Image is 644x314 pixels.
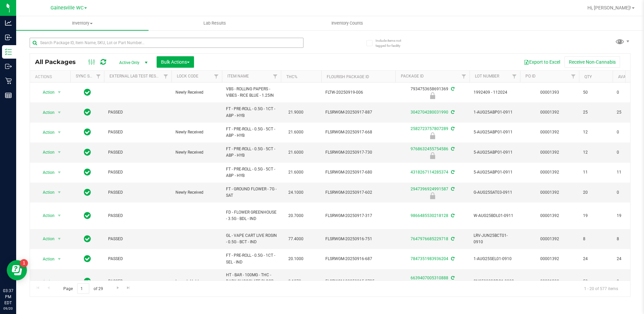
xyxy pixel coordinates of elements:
[475,74,499,78] a: Lot Number
[84,277,91,286] span: In Sync
[325,149,391,156] span: FLSRWGM-20250917-730
[617,213,642,219] span: 19
[587,5,631,10] span: Hi, [PERSON_NAME]!
[583,213,609,219] span: 19
[175,278,218,285] span: Launch Hold
[226,272,277,291] span: HT - BAR - 100MG - THC - DARK CHOCOLATE BLOOD ORANGE
[583,149,609,156] span: 12
[175,129,218,135] span: Newly Received
[5,20,12,26] inline-svg: Analytics
[583,236,609,242] span: 8
[617,278,642,285] span: 0
[411,170,448,175] a: 4318267114285374
[108,236,167,242] span: PASSED
[474,89,516,96] span: 1992409 - 112024
[5,63,12,70] inline-svg: Outbound
[3,288,13,306] p: 03:37 PM EDT
[5,92,12,99] inline-svg: Reports
[16,20,149,26] span: Inventory
[540,237,559,241] a: 00001392
[35,74,68,79] div: Actions
[325,278,391,285] span: FLSRWGM-20250915-2735
[411,110,448,115] a: 3042704280031990
[108,109,167,116] span: PASSED
[226,106,277,119] span: FT - PRE-ROLL - 0.5G - 1CT - ABP - HYB
[540,110,559,115] a: 00001392
[617,256,642,262] span: 24
[322,20,372,26] span: Inventory Counts
[474,149,516,156] span: 5-AUG25ABP01-0911
[617,109,642,116] span: 25
[285,167,307,177] span: 21.6000
[84,127,91,137] span: In Sync
[55,211,64,220] span: select
[509,71,520,82] a: Filter
[617,149,642,156] span: 0
[108,169,167,176] span: PASSED
[394,86,471,99] div: 7934753658691369
[270,71,281,82] a: Filter
[3,306,13,311] p: 09/20
[5,77,12,84] inline-svg: Retail
[394,152,471,159] div: Newly Received
[285,254,307,264] span: 20.1000
[583,89,609,96] span: 50
[618,74,638,79] a: Available
[540,90,559,95] a: 00001393
[583,256,609,262] span: 24
[211,71,222,82] a: Filter
[617,189,642,196] span: 0
[450,276,454,280] span: Sync from Compliance System
[327,74,369,79] a: Flourish Package ID
[325,169,391,176] span: FLSRWGM-20250917-680
[108,149,167,156] span: PASSED
[37,277,55,286] span: Action
[411,126,448,131] a: 2582723757807289
[108,256,167,262] span: PASSED
[84,107,91,117] span: In Sync
[411,237,448,241] a: 7647976685229718
[285,188,307,197] span: 24.1000
[474,256,516,262] span: 1-AUG25SEL01-0910
[37,188,55,197] span: Action
[84,234,91,244] span: In Sync
[474,109,516,116] span: 1-AUG25ABP01-0911
[579,283,623,293] span: 1 - 20 of 577 items
[376,38,409,48] span: Include items not tagged for facility
[450,170,454,175] span: Sync from Compliance System
[37,211,55,220] span: Action
[226,146,277,159] span: FT - PRE-ROLL - 0.5G - 5CT - ABP - HYB
[450,147,454,151] span: Sync from Compliance System
[583,129,609,135] span: 12
[5,34,12,41] inline-svg: Inbound
[617,169,642,176] span: 11
[175,189,218,196] span: Newly Received
[325,89,391,96] span: FLTW-20250919-006
[77,283,89,294] input: 1
[285,107,307,117] span: 21.9000
[226,232,277,245] span: GL - VAPE CART LIVE ROSIN - 0.5G - BCT - IND
[108,129,167,135] span: PASSED
[55,277,64,286] span: select
[113,283,123,292] a: Go to the next page
[20,259,28,267] iframe: Resource center unread badge
[540,170,559,175] a: 00001392
[540,150,559,155] a: 00001392
[540,279,559,284] a: 00001392
[226,252,277,265] span: FT - PRE-ROLL - 0.5G - 1CT - SEL - IND
[37,168,55,177] span: Action
[30,38,303,48] input: Search Package ID, Item Name, SKU, Lot or Part Number...
[411,256,448,261] a: 7847351983936204
[474,169,516,176] span: 5-AUG25ABP01-0911
[540,213,559,218] a: 00001392
[16,16,149,30] a: Inventory
[194,20,235,26] span: Lab Results
[281,16,414,30] a: Inventory Counts
[108,278,167,285] span: PASSED
[226,209,277,222] span: FD - FLOWER GREENHOUSE - 3.5G - BDL - IND
[583,109,609,116] span: 25
[55,254,64,264] span: select
[617,129,642,135] span: 0
[84,211,91,220] span: In Sync
[37,128,55,137] span: Action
